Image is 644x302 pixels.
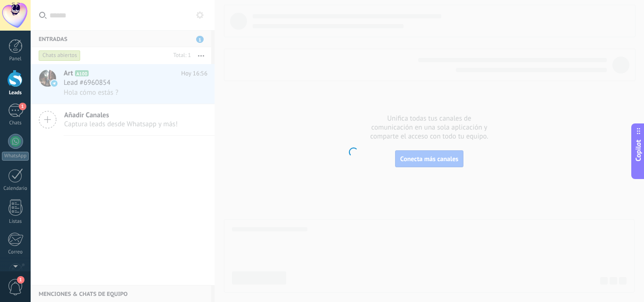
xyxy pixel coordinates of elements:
div: Chats [2,120,29,126]
span: Copilot [634,139,643,161]
div: WhatsApp [2,152,29,161]
div: Panel [2,56,29,62]
div: Calendario [2,186,29,192]
div: Correo [2,249,29,255]
span: 1 [17,276,25,284]
div: Leads [2,90,29,96]
div: Listas [2,219,29,225]
span: 1 [19,103,26,110]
